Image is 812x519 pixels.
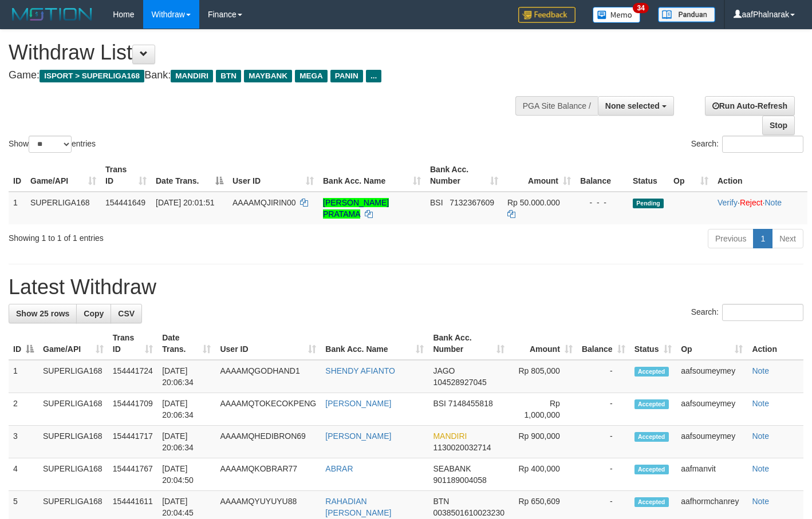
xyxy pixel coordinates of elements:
[708,229,754,248] a: Previous
[676,393,747,426] td: aafsoumeymey
[38,360,108,393] td: SUPERLIGA168
[9,426,38,458] td: 3
[321,327,428,360] th: Bank Acc. Name: activate to sort column ascending
[433,464,471,473] span: SEABANK
[430,198,443,207] span: BSI
[323,198,389,219] a: [PERSON_NAME] PRATAMA
[215,458,321,491] td: AAAAMQKOBRAR77
[325,399,391,408] a: [PERSON_NAME]
[577,327,630,360] th: Balance: activate to sort column ascending
[747,327,803,360] th: Action
[577,393,630,426] td: -
[157,327,215,360] th: Date Trans.: activate to sort column ascending
[16,309,69,318] span: Show 25 rows
[157,458,215,491] td: [DATE] 20:04:50
[509,458,577,491] td: Rp 400,000
[9,276,803,299] h1: Latest Withdraw
[509,327,577,360] th: Amount: activate to sort column ascending
[634,432,669,442] span: Accepted
[713,159,807,192] th: Action
[676,360,747,393] td: aafsoumeymey
[634,367,669,377] span: Accepted
[29,136,72,153] select: Showentries
[26,192,101,224] td: SUPERLIGA168
[752,431,769,441] a: Note
[515,96,598,116] div: PGA Site Balance /
[753,229,772,248] a: 1
[634,465,669,474] span: Accepted
[318,159,425,192] th: Bank Acc. Name: activate to sort column ascending
[9,70,530,81] h4: Game: Bank:
[433,378,486,387] span: Copy 104528927045 to clipboard
[509,360,577,393] td: Rp 805,000
[433,497,449,506] span: BTN
[669,159,713,192] th: Op: activate to sort column ascending
[598,96,674,116] button: None selected
[9,6,96,23] img: MOTION_logo.png
[108,393,157,426] td: 154441709
[151,159,228,192] th: Date Trans.: activate to sort column descending
[713,192,807,224] td: · ·
[433,366,455,375] span: JAGO
[118,309,135,318] span: CSV
[9,327,38,360] th: ID: activate to sort column descending
[325,464,353,473] a: ABRAR
[9,360,38,393] td: 1
[676,458,747,491] td: aafmanvit
[752,399,769,408] a: Note
[577,426,630,458] td: -
[605,101,660,110] span: None selected
[228,159,318,192] th: User ID: activate to sort column ascending
[157,393,215,426] td: [DATE] 20:06:34
[9,159,26,192] th: ID
[634,497,669,507] span: Accepted
[577,458,630,491] td: -
[450,198,494,207] span: Copy 7132367609 to clipboard
[38,327,108,360] th: Game/API: activate to sort column ascending
[433,399,446,408] span: BSI
[295,70,328,82] span: MEGA
[577,360,630,393] td: -
[38,426,108,458] td: SUPERLIGA168
[518,7,576,23] img: Feedback.jpg
[752,464,769,473] a: Note
[752,497,769,506] a: Note
[740,198,763,207] a: Reject
[325,497,391,517] a: RAHADIAN [PERSON_NAME]
[215,393,321,426] td: AAAAMQTOKECOKPENG
[108,426,157,458] td: 154441717
[244,70,292,82] span: MAYBANK
[433,431,467,441] span: MANDIRI
[762,116,795,135] a: Stop
[503,159,576,192] th: Amount: activate to sort column ascending
[705,96,795,116] a: Run Auto-Refresh
[9,393,38,426] td: 2
[509,393,577,426] td: Rp 1,000,000
[433,476,486,485] span: Copy 901189004058 to clipboard
[764,198,782,207] a: Note
[691,136,803,153] label: Search:
[215,327,321,360] th: User ID: activate to sort column ascending
[38,458,108,491] td: SUPERLIGA168
[366,70,381,82] span: ...
[157,426,215,458] td: [DATE] 20:06:34
[216,70,241,82] span: BTN
[84,309,104,318] span: Copy
[633,199,664,208] span: Pending
[448,399,493,408] span: Copy 7148455818 to clipboard
[9,304,77,323] a: Show 25 rows
[634,399,669,409] span: Accepted
[718,198,738,207] a: Verify
[9,136,96,153] label: Show entries
[9,458,38,491] td: 4
[576,159,628,192] th: Balance
[428,327,509,360] th: Bank Acc. Number: activate to sort column ascending
[215,426,321,458] td: AAAAMQHEDIBRON69
[676,327,747,360] th: Op: activate to sort column ascending
[722,136,803,153] input: Search:
[752,366,769,375] a: Note
[507,198,560,207] span: Rp 50.000.000
[630,327,677,360] th: Status: activate to sort column ascending
[425,159,503,192] th: Bank Acc. Number: activate to sort column ascending
[772,229,803,248] a: Next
